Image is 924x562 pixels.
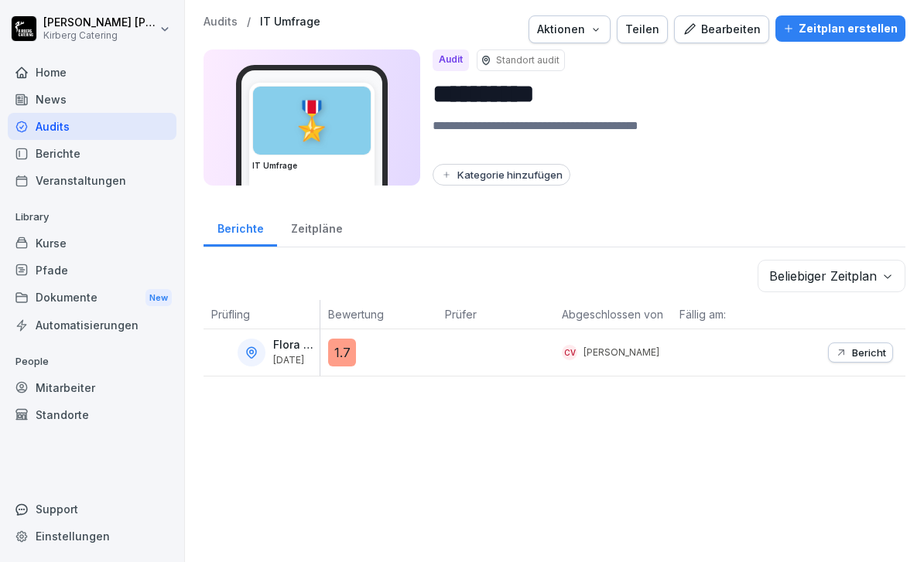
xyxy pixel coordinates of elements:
[783,20,898,37] div: Zeitplan erstellen
[252,160,371,172] h3: IT Umfrage
[247,15,251,29] p: /
[8,496,176,523] div: Support
[8,312,176,339] a: Automatisierungen
[583,346,659,359] p: [PERSON_NAME]
[8,59,176,86] a: Home
[43,16,156,29] p: [PERSON_NAME] [PERSON_NAME]
[211,306,312,322] p: Prüfling
[828,342,893,363] button: Bericht
[8,257,176,284] a: Pfade
[617,15,668,43] button: Teilen
[625,21,659,38] div: Teilen
[8,349,176,374] p: People
[562,306,663,322] p: Abgeschlossen von
[8,167,176,194] a: Veranstaltungen
[529,15,611,43] button: Aktionen
[8,523,176,550] a: Einstellungen
[433,164,570,186] button: Kategorie hinzufügen
[204,207,277,247] a: Berichte
[852,346,886,359] p: Bericht
[145,289,172,307] div: New
[8,86,176,113] a: News
[273,355,317,366] p: [DATE]
[537,21,602,38] div: Aktionen
[8,113,176,140] a: Audits
[8,401,176,428] a: Standorte
[8,140,176,167] a: Berichte
[277,207,356,247] a: Zeitpläne
[328,339,356,366] div: 1.7
[8,374,176,401] a: Mitarbeiter
[43,30,156,41] p: Kirberg Catering
[8,230,176,257] a: Kurse
[433,49,469,71] div: Audit
[8,284,176,312] a: DokumenteNew
[8,205,176,230] p: Library
[496,53,560,67] p: Standort audit
[672,300,789,329] th: Fällig am:
[775,15,905,42] button: Zeitplan erstellen
[674,15,769,43] button: Bearbeiten
[204,15,238,29] a: Audits
[273,339,317,352] p: Flora Köln
[253,87,371,155] div: 🎖️
[260,15,320,29] a: IT Umfrage
[683,21,761,38] div: Bearbeiten
[328,306,429,322] p: Bewertung
[562,345,577,360] div: CV
[440,169,563,181] div: Kategorie hinzufügen
[437,300,554,329] th: Prüfer
[8,284,176,312] div: Dokumente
